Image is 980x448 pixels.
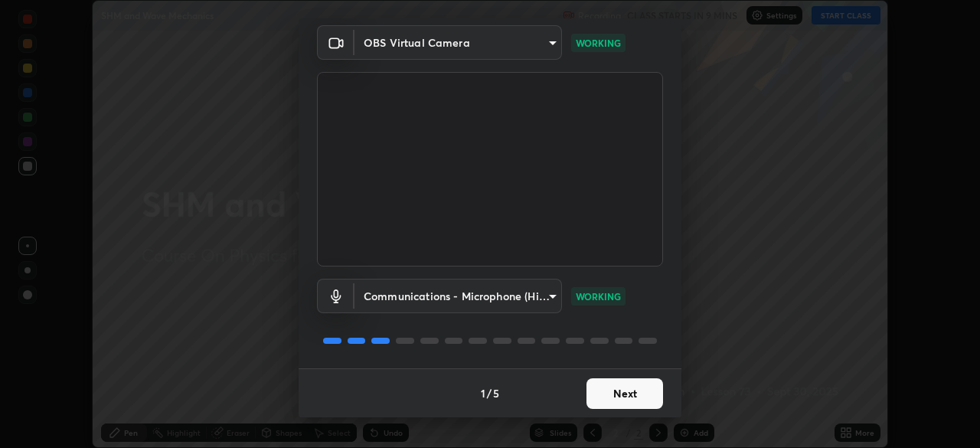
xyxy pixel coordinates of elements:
p: WORKING [576,36,621,50]
div: OBS Virtual Camera [354,279,562,313]
button: Next [586,378,663,409]
h4: / [487,385,492,401]
h4: 1 [481,385,485,401]
div: OBS Virtual Camera [354,25,562,60]
p: WORKING [576,289,621,303]
h4: 5 [493,385,499,401]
